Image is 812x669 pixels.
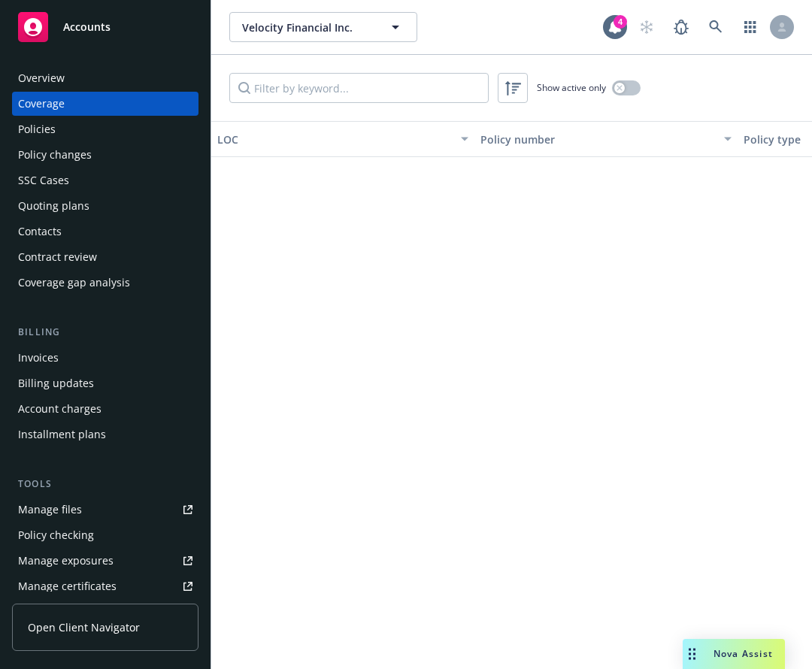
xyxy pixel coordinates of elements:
[614,15,627,29] div: 4
[18,422,106,447] div: Installment plans
[18,346,59,370] div: Invoices
[474,121,738,157] button: Policy number
[12,523,198,547] a: Policy checking
[480,132,715,147] div: Policy number
[12,194,198,218] a: Quoting plans
[12,346,198,370] a: Invoices
[12,498,198,522] a: Manage files
[632,12,662,42] a: Start snowing
[242,20,372,35] span: Velocity Financial Inc.
[683,639,785,669] button: Nova Assist
[12,168,198,192] a: SSC Cases
[18,66,65,90] div: Overview
[18,117,56,141] div: Policies
[12,6,198,48] a: Accounts
[12,422,198,447] a: Installment plans
[217,132,452,147] div: LOC
[18,194,89,218] div: Quoting plans
[537,81,606,94] span: Show active only
[229,73,489,103] input: Filter by keyword...
[12,143,198,167] a: Policy changes
[701,12,731,42] a: Search
[666,12,696,42] a: Report a Bug
[63,21,111,33] span: Accounts
[18,168,69,192] div: SSC Cases
[714,647,773,660] span: Nova Assist
[18,143,92,167] div: Policy changes
[229,12,417,42] button: Velocity Financial Inc.
[12,371,198,395] a: Billing updates
[12,219,198,244] a: Contacts
[18,549,114,573] div: Manage exposures
[18,92,65,116] div: Coverage
[12,325,198,340] div: Billing
[12,574,198,598] a: Manage certificates
[18,523,94,547] div: Policy checking
[12,549,198,573] a: Manage exposures
[18,245,97,269] div: Contract review
[18,371,94,395] div: Billing updates
[735,12,765,42] a: Switch app
[12,245,198,269] a: Contract review
[18,498,82,522] div: Manage files
[12,477,198,492] div: Tools
[18,574,117,598] div: Manage certificates
[683,639,701,669] div: Drag to move
[28,619,140,635] span: Open Client Navigator
[18,397,101,421] div: Account charges
[12,117,198,141] a: Policies
[18,271,130,295] div: Coverage gap analysis
[18,219,62,244] div: Contacts
[12,66,198,90] a: Overview
[12,92,198,116] a: Coverage
[211,121,474,157] button: LOC
[12,397,198,421] a: Account charges
[12,271,198,295] a: Coverage gap analysis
